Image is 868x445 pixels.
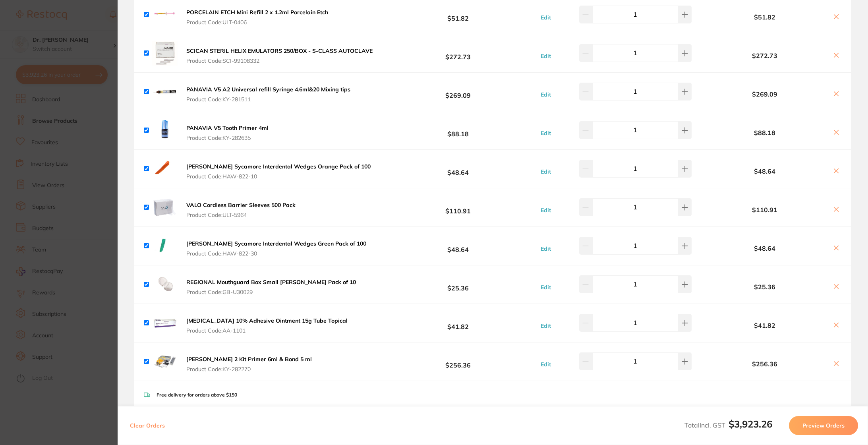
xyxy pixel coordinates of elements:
[684,421,772,429] span: Total Incl. GST
[186,289,356,295] span: Product Code: GB-U30029
[152,349,178,374] img: bmVlcWYyeg
[152,2,178,27] img: ajc1bTF5OA
[702,360,827,368] b: $256.36
[184,9,331,25] button: PORCELAIN ETCH Mini Refill 2 x 1.2ml Porcelain Etch Product Code:ULT-0406
[186,173,371,180] span: Product Code: HAW-822-10
[184,201,298,218] button: VALO Cordless Barrier Sleeves 500 Pack Product Code:ULT-5964
[186,366,312,372] span: Product Code: KY-282270
[538,361,553,368] button: Edit
[538,52,553,60] button: Edit
[388,161,528,176] b: $48.64
[186,356,312,363] b: [PERSON_NAME] 2 Kit Primer 6ml & Bond 5 ml
[388,46,528,60] b: $272.73
[152,156,178,182] img: MjNyODk2YQ
[186,124,269,132] b: PANAVIA V5 Tooth Primer 4ml
[184,317,350,334] button: [MEDICAL_DATA] 10% Adhesive Ointment 15g Tube Topical Product Code:AA-1101
[538,130,553,137] button: Edit
[186,47,373,54] b: SCICAN STERIL HELIX EMULATORS 250/BOX - S-CLASS AUTOCLAVE
[186,240,366,247] b: [PERSON_NAME] Sycamore Interdental Wedges Green Pack of 100
[388,354,528,369] b: $256.36
[388,7,528,22] b: $51.82
[186,58,373,64] span: Product Code: SCI-99108332
[186,327,348,334] span: Product Code: AA-1101
[184,124,271,141] button: PANAVIA V5 Tooth Primer 4ml Product Code:KY-282635
[184,356,314,372] button: [PERSON_NAME] 2 Kit Primer 6ml & Bond 5 ml Product Code:KY-282270
[702,206,827,213] b: $110.91
[388,238,528,253] b: $48.64
[152,118,178,143] img: czhtM2pmdA
[152,79,178,104] img: ejB2bXRpZw
[702,129,827,136] b: $88.18
[702,91,827,98] b: $269.09
[186,201,296,209] b: VALO Cordless Barrier Sleeves 500 Pack
[186,86,350,93] b: PANAVIA V5 A2 Universal refill Syringe 4.6ml&20 Mixing tips
[186,135,269,141] span: Product Code: KY-282635
[186,9,328,16] b: PORCELAIN ETCH Mini Refill 2 x 1.2ml Porcelain Etch
[184,47,375,64] button: SCICAN STERIL HELIX EMULATORS 250/BOX - S-CLASS AUTOCLAVE Product Code:SCI-99108332
[702,283,827,290] b: $25.36
[538,207,553,214] button: Edit
[388,84,528,99] b: $269.09
[152,233,178,259] img: YWh3YmRheA
[152,272,178,297] img: Mmh0OW1mbw
[702,245,827,252] b: $48.64
[184,240,369,257] button: [PERSON_NAME] Sycamore Interdental Wedges Green Pack of 100 Product Code:HAW-822-30
[538,245,553,252] button: Edit
[186,19,328,25] span: Product Code: ULT-0406
[186,96,350,103] span: Product Code: KY-281511
[186,317,348,324] b: [MEDICAL_DATA] 10% Adhesive Ointment 15g Tube Topical
[152,195,178,220] img: dml1dm1ldQ
[152,310,178,336] img: MWNveXE2Zg
[538,14,553,21] button: Edit
[538,322,553,329] button: Edit
[184,279,358,295] button: REGIONAL Mouthguard Box Small [PERSON_NAME] Pack of 10 Product Code:GB-U30029
[388,123,528,137] b: $88.18
[184,163,373,180] button: [PERSON_NAME] Sycamore Interdental Wedges Orange Pack of 100 Product Code:HAW-822-10
[538,91,553,98] button: Edit
[186,212,296,218] span: Product Code: ULT-5964
[388,315,528,330] b: $41.82
[702,168,827,175] b: $48.64
[157,392,237,398] p: Free delivery for orders above $150
[729,418,772,430] b: $3,923.26
[388,200,528,215] b: $110.91
[186,250,366,257] span: Product Code: HAW-822-30
[186,279,356,286] b: REGIONAL Mouthguard Box Small [PERSON_NAME] Pack of 10
[789,416,858,435] button: Preview Orders
[152,41,178,66] img: NWx5b2todw
[538,168,553,175] button: Edit
[186,163,371,170] b: [PERSON_NAME] Sycamore Interdental Wedges Orange Pack of 100
[538,284,553,291] button: Edit
[184,86,353,103] button: PANAVIA V5 A2 Universal refill Syringe 4.6ml&20 Mixing tips Product Code:KY-281511
[128,416,167,435] button: Clear Orders
[702,52,827,59] b: $272.73
[702,322,827,329] b: $41.82
[388,277,528,292] b: $25.36
[702,14,827,21] b: $51.82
